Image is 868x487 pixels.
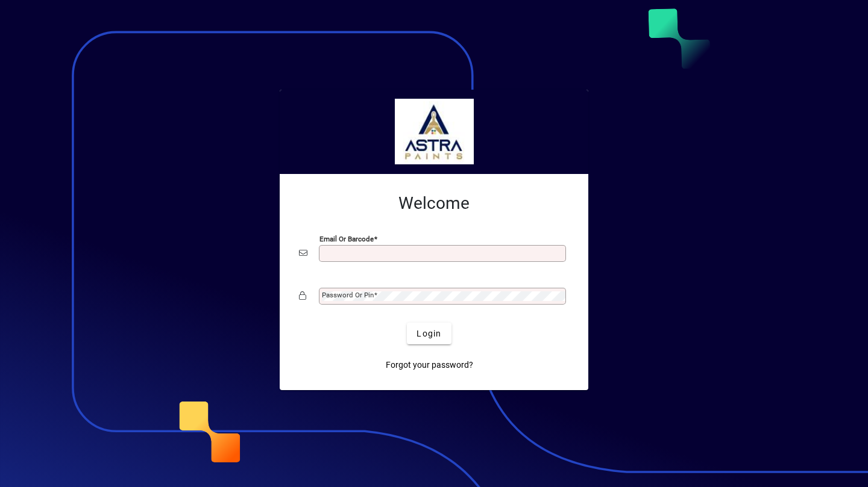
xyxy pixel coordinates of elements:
[386,359,473,371] span: Forgot your password?
[322,291,374,299] mat-label: Password or Pin
[299,193,569,214] h2: Welcome
[381,354,478,376] a: Forgot your password?
[417,327,441,340] span: Login
[319,235,374,243] mat-label: Email or Barcode
[407,323,451,344] button: Login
